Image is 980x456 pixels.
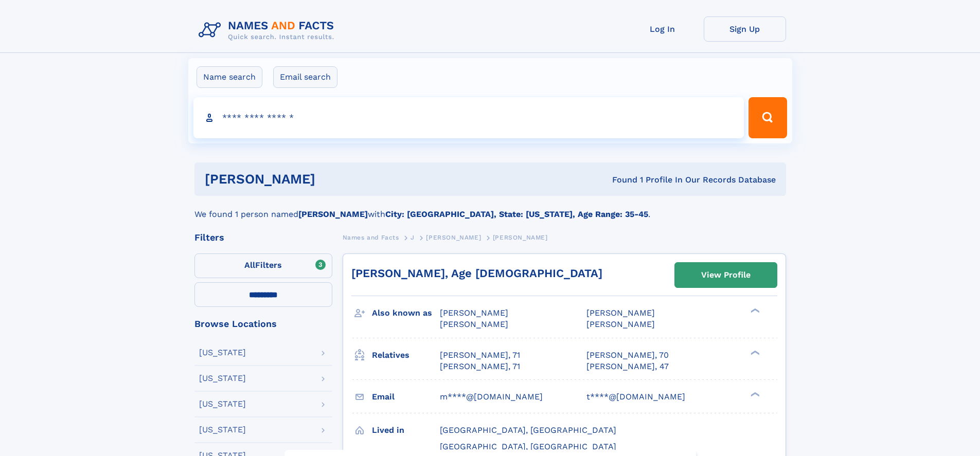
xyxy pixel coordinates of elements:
[193,97,744,138] input: search input
[749,97,787,138] button: Search Button
[440,425,616,435] span: [GEOGRAPHIC_DATA], [GEOGRAPHIC_DATA]
[440,442,616,451] span: [GEOGRAPHIC_DATA], [GEOGRAPHIC_DATA]
[586,350,669,361] a: [PERSON_NAME], 70
[411,231,415,244] a: J
[199,400,246,408] div: [US_STATE]
[385,209,648,219] b: City: [GEOGRAPHIC_DATA], State: [US_STATE], Age Range: 35-45
[440,319,508,329] span: [PERSON_NAME]
[586,319,655,329] span: [PERSON_NAME]
[205,173,464,186] h1: [PERSON_NAME]
[372,388,440,406] h3: Email
[351,267,602,280] a: [PERSON_NAME], Age [DEMOGRAPHIC_DATA]
[343,231,399,244] a: Names and Facts
[298,209,368,219] b: [PERSON_NAME]
[426,234,481,241] span: [PERSON_NAME]
[440,361,520,372] a: [PERSON_NAME], 71
[194,196,786,221] div: We found 1 person named with .
[701,263,751,287] div: View Profile
[194,16,343,44] img: Logo Names and Facts
[621,16,704,42] a: Log In
[199,349,246,357] div: [US_STATE]
[199,426,246,434] div: [US_STATE]
[586,361,669,372] a: [PERSON_NAME], 47
[704,16,786,42] a: Sign Up
[426,231,481,244] a: [PERSON_NAME]
[586,308,655,318] span: [PERSON_NAME]
[372,346,440,364] h3: Relatives
[675,263,777,287] a: View Profile
[493,234,548,241] span: [PERSON_NAME]
[273,66,337,88] label: Email search
[464,174,776,186] div: Found 1 Profile In Our Records Database
[194,233,332,242] div: Filters
[748,391,760,397] div: ❯
[440,308,508,318] span: [PERSON_NAME]
[372,422,440,439] h3: Lived in
[748,307,760,314] div: ❯
[411,234,415,241] span: J
[197,66,262,88] label: Name search
[748,349,760,356] div: ❯
[194,319,332,329] div: Browse Locations
[244,260,255,270] span: All
[372,304,440,322] h3: Also known as
[199,374,246,382] div: [US_STATE]
[440,350,520,361] a: [PERSON_NAME], 71
[194,253,332,278] label: Filters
